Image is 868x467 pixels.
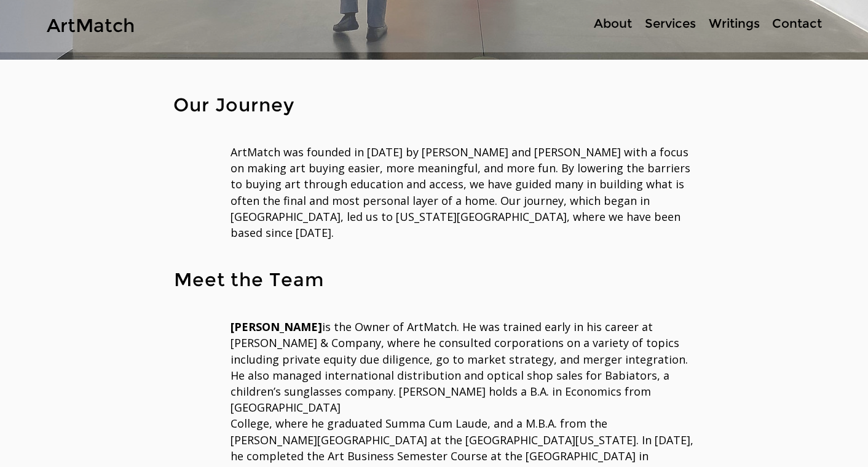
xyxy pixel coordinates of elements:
a: Writings [702,15,766,33]
a: About [587,15,638,33]
p: Contact [766,15,828,33]
span: Meet the Team [174,268,324,291]
a: Contact [766,15,827,33]
nav: Site [548,15,827,33]
span: [PERSON_NAME] [231,319,322,334]
a: Services [638,15,702,33]
a: ArtMatch [47,14,135,37]
p: Writings [703,15,766,33]
p: About [588,15,638,33]
span: ArtMatch was founded in [DATE] by [PERSON_NAME] and [PERSON_NAME] with a focus on making art buyi... [231,145,690,240]
span: Our Journey [173,94,294,116]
